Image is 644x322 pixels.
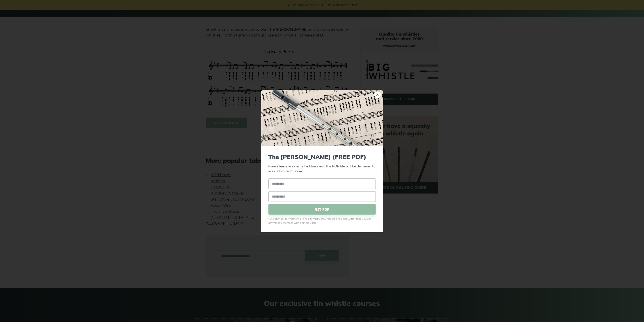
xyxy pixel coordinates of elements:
p: Please leave your email address and the PDF file will be delivered to your inbox right away. [268,153,376,174]
span: GET PDF [268,204,376,215]
a: × [374,91,381,98]
span: The [PERSON_NAME] (FREE PDF) [268,153,376,160]
span: * We only ask for your email once, to verify that you are a real user. After that, you can downlo... [268,217,376,225]
img: Tin Whistle Tab Preview [261,90,383,146]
